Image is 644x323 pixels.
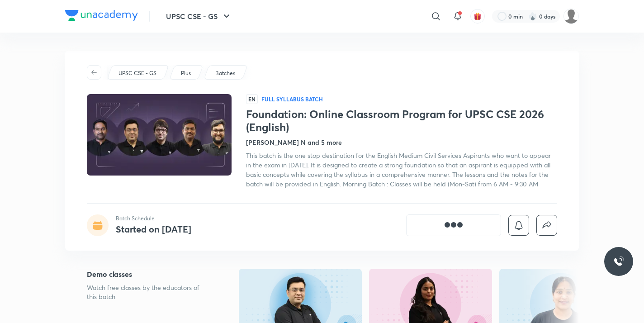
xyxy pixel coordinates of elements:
[116,223,191,235] h4: Started on [DATE]
[406,214,501,236] button: [object Object]
[87,283,210,301] p: Watch free classes by the educators of this batch
[161,7,237,25] button: UPSC CSE - GS
[215,69,235,77] p: Batches
[470,9,485,24] button: avatar
[117,69,158,77] a: UPSC CSE - GS
[246,138,342,147] h4: [PERSON_NAME] N and 5 more
[474,12,482,20] img: avatar
[116,214,191,223] p: Batch Schedule
[528,12,537,21] img: streak
[214,69,237,77] a: Batches
[613,256,624,267] img: ttu
[65,10,138,23] a: Company Logo
[246,94,258,104] span: EN
[118,69,156,77] p: UPSC CSE - GS
[87,269,210,280] h5: Demo classes
[181,69,191,77] p: Plus
[246,151,551,188] span: This batch is the one stop destination for the English Medium Civil Services Aspirants who want t...
[65,10,138,21] img: Company Logo
[261,95,323,103] p: Full Syllabus Batch
[563,9,579,24] img: Celina Chingmuan
[246,108,557,134] h1: Foundation: Online Classroom Program for UPSC CSE 2026 (English)
[85,93,233,176] img: Thumbnail
[180,69,193,77] a: Plus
